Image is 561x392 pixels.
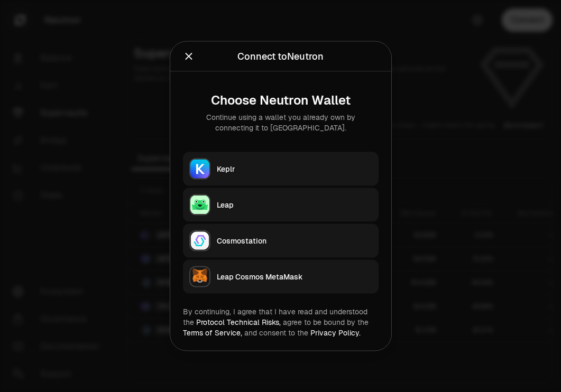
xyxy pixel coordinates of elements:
div: Cosmostation [217,236,372,246]
a: Terms of Service, [183,328,242,338]
a: Privacy Policy. [310,328,361,338]
button: CosmostationCosmostation [183,224,379,258]
button: KeplrKeplr [183,152,379,186]
a: Protocol Technical Risks, [196,318,281,327]
div: Continue using a wallet you already own by connecting it to [GEOGRAPHIC_DATA]. [191,112,370,133]
img: Leap Cosmos MetaMask [190,267,209,286]
img: Keplr [190,160,209,179]
div: Choose Neutron Wallet [191,93,370,108]
div: Connect to Neutron [237,49,324,64]
button: Close [183,49,195,64]
img: Leap [190,195,209,214]
div: Leap [217,200,372,210]
div: By continuing, I agree that I have read and understood the agree to be bound by the and consent t... [183,306,379,338]
div: Leap Cosmos MetaMask [217,272,372,282]
button: Leap Cosmos MetaMaskLeap Cosmos MetaMask [183,260,379,294]
div: Keplr [217,164,372,174]
button: LeapLeap [183,188,379,222]
img: Cosmostation [190,231,209,250]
